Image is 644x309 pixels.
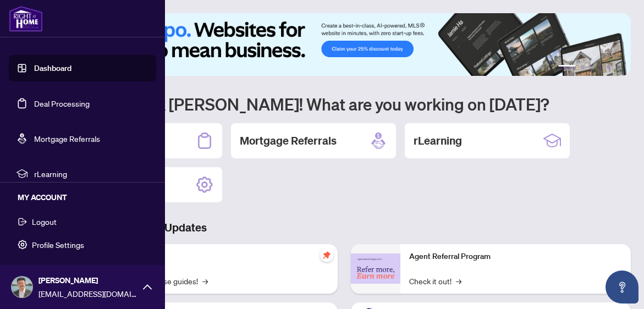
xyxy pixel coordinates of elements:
span: [PERSON_NAME] [38,274,137,286]
button: 5 [607,65,611,69]
a: Mortgage Referrals [34,134,100,144]
a: Check it out!→ [409,275,461,287]
button: Profile Settings [9,235,156,254]
button: 6 [615,65,620,69]
img: logo [9,5,43,32]
p: Agent Referral Program [409,251,623,263]
button: Open asap [606,271,639,304]
img: Slide 0 [57,13,631,76]
span: Logout [32,213,57,230]
button: Logout [9,212,156,231]
span: Profile Settings [32,236,84,253]
button: 2 [580,65,585,69]
p: Self-Help [115,251,329,263]
h3: Brokerage & Industry Updates [57,220,631,235]
button: 3 [589,65,593,69]
a: Dashboard [34,63,71,73]
span: → [456,275,461,287]
img: Profile Icon [12,277,32,297]
h5: MY ACCOUNT [18,191,156,203]
h1: Welcome back [PERSON_NAME]! What are you working on [DATE]? [57,93,631,114]
button: 1 [558,65,576,69]
h2: rLearning [414,133,462,148]
span: rLearning [34,168,148,180]
h2: Mortgage Referrals [240,133,337,148]
span: pushpin [320,249,333,262]
button: 4 [598,65,602,69]
a: Deal Processing [34,98,90,108]
span: [EMAIL_ADDRESS][DOMAIN_NAME] [38,288,137,300]
img: Agent Referral Program [351,253,400,284]
span: → [202,275,208,287]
